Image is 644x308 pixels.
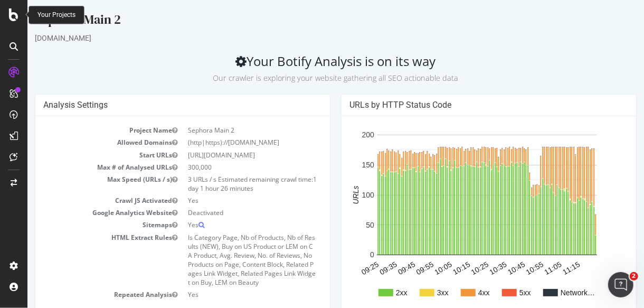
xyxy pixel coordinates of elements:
text: 3xx [410,288,421,297]
td: Project Name [16,124,155,136]
td: Yes [155,288,295,301]
iframe: Intercom live chat [608,272,633,297]
text: URLs [324,186,333,204]
text: 5xx [492,288,504,297]
span: 1 day 1 hour 26 minutes [160,175,289,193]
text: 10:45 [479,260,499,276]
text: 200 [335,131,347,139]
td: Max # of Analysed URLs [16,161,155,173]
text: 11:15 [534,260,554,276]
text: 50 [338,221,347,229]
td: Allowed Domains [16,136,155,148]
td: Start URLs [16,149,155,161]
small: Our crawler is exploring your website gathering all SEO actionable data [186,73,431,83]
h4: Analysis Settings [16,100,295,110]
td: HTML Extract Rules [16,231,155,289]
td: 3 URLs / s Estimated remaining crawl time: [155,173,295,194]
text: 10:25 [442,260,463,276]
text: 100 [335,191,347,199]
text: 150 [335,161,347,169]
td: Is Category Page, Nb of Products, Nb of Results (NEW), Buy on US Product or LEM on CA Product, Av... [155,231,295,289]
h2: Your Botify Analysis is on its way [7,54,609,83]
text: 10:15 [424,260,444,276]
text: 09:35 [351,260,371,276]
text: 10:35 [460,260,481,276]
text: 09:45 [369,260,390,276]
td: Yes [155,194,295,207]
td: Max Speed (URLs / s) [16,173,155,194]
td: Google Analytics Website [16,207,155,219]
td: 300,000 [155,161,295,173]
td: (http|https)://[DOMAIN_NAME] [155,136,295,148]
td: Crawl JS Activated [16,194,155,207]
div: Your Projects [37,11,75,20]
div: Sephora Main 2 [7,11,609,33]
text: 09:55 [387,260,408,276]
td: Yes [155,219,295,231]
td: [URL][DOMAIN_NAME] [155,149,295,161]
text: 4xx [451,288,462,297]
text: Network… [533,288,567,297]
text: 2xx [368,288,380,297]
text: 11:05 [515,260,536,276]
td: Deactivated [155,207,295,219]
text: 0 [343,251,347,259]
text: 10:55 [497,260,518,276]
div: [DOMAIN_NAME] [7,33,609,43]
td: Sitemaps [16,219,155,231]
h4: URLs by HTTP Status Code [322,100,601,110]
td: Sephora Main 2 [155,124,295,136]
td: Repeated Analysis [16,288,155,301]
span: 2 [630,272,638,281]
text: 09:25 [333,260,353,276]
text: 10:05 [405,260,426,276]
